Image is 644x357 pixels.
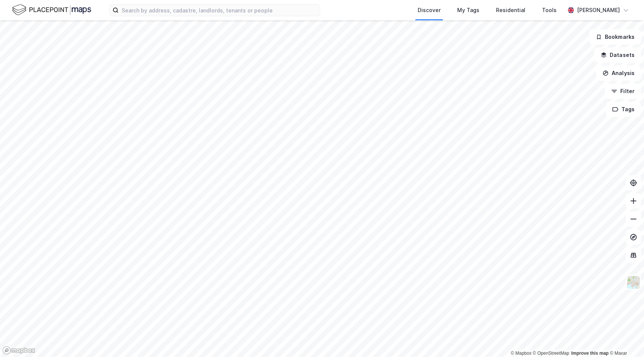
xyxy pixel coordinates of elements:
[577,6,620,15] div: [PERSON_NAME]
[12,3,91,17] img: logo.f888ab2527a4732fd821a326f86c7f29.svg
[418,6,441,15] div: Discover
[119,5,320,16] input: Search by address, cadastre, landlords, tenants or people
[496,6,525,15] div: Residential
[457,6,479,15] div: My Tags
[542,6,557,15] div: Tools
